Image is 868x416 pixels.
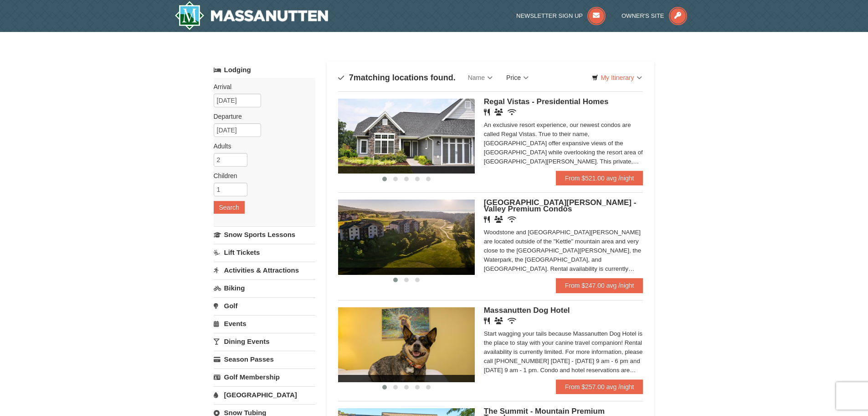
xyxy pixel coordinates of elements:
a: Golf Membership [214,369,315,385]
a: Newsletter Sign Up [516,12,606,19]
span: Massanutten Dog Hotel [484,306,570,315]
a: Golf [214,297,315,314]
a: Events [214,315,315,332]
a: Dining Events [214,333,315,350]
i: Wireless Internet (free) [508,317,516,324]
img: Massanutten Resort Logo [175,1,329,30]
label: Arrival [214,82,308,91]
i: Banquet Facilities [494,216,503,223]
a: [GEOGRAPHIC_DATA] [214,386,315,403]
a: Lift Tickets [214,244,315,261]
h4: matching locations found. [338,73,456,82]
i: Banquet Facilities [494,317,503,324]
i: Wireless Internet (free) [508,216,516,223]
a: Biking [214,279,315,296]
span: 7 [349,73,354,82]
label: Children [214,171,308,180]
i: Restaurant [484,109,490,116]
span: [GEOGRAPHIC_DATA][PERSON_NAME] - Valley Premium Condos [484,198,637,213]
button: Search [214,201,245,214]
span: Owner's Site [621,12,664,19]
a: Lodging [214,62,315,78]
a: My Itinerary [586,71,647,84]
i: Restaurant [484,317,490,324]
label: Adults [214,142,308,151]
i: Wireless Internet (free) [508,109,516,116]
i: Banquet Facilities [494,109,503,116]
div: Woodstone and [GEOGRAPHIC_DATA][PERSON_NAME] are located outside of the "Kettle" mountain area an... [484,228,643,274]
a: Massanutten Resort [175,1,329,30]
a: Owner's Site [621,12,687,19]
a: From $257.00 avg /night [556,379,643,394]
a: Activities & Attractions [214,262,315,279]
div: Start wagging your tails because Massanutten Dog Hotel is the place to stay with your canine trav... [484,329,643,375]
a: From $521.00 avg /night [556,171,643,185]
label: Departure [214,112,308,121]
div: An exclusive resort experience, our newest condos are called Regal Vistas. True to their name, [G... [484,121,643,166]
i: Restaurant [484,216,490,223]
a: Name [461,68,499,87]
a: Snow Sports Lessons [214,226,315,243]
span: Newsletter Sign Up [516,12,583,19]
a: From $247.00 avg /night [556,278,643,293]
span: Regal Vistas - Presidential Homes [484,97,609,106]
a: Price [499,68,535,87]
a: Season Passes [214,351,315,368]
